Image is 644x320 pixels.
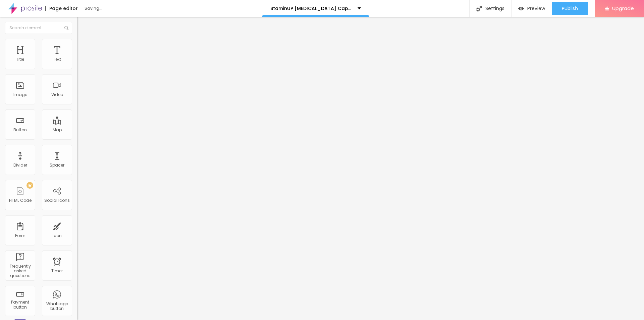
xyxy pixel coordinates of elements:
div: Timer [51,269,63,273]
div: Map [53,128,62,132]
div: Frequently asked questions [7,264,33,278]
div: HTML Code [9,198,32,203]
img: view-1.svg [518,6,524,11]
iframe: Editor [77,17,644,320]
div: Payment button [7,300,33,310]
div: Saving... [85,6,162,10]
div: Whatsapp button [44,302,70,311]
span: Publish [562,6,578,11]
div: Text [53,57,61,62]
button: Preview [512,2,552,15]
div: Button [13,128,27,132]
div: Icon [53,233,62,238]
p: StaminUP [MEDICAL_DATA] Capsules [GEOGRAPHIC_DATA] [270,6,353,11]
div: Social Icons [44,198,70,203]
img: Icone [64,26,68,30]
div: Divider [13,163,27,168]
div: Video [51,92,63,97]
div: Title [16,57,24,62]
div: Spacer [50,163,64,168]
div: Image [13,92,27,97]
button: Publish [552,2,588,15]
div: Form [15,233,25,238]
div: Page editor [45,6,78,11]
span: Preview [527,6,545,11]
input: Search element [5,22,72,34]
span: Upgrade [612,5,634,11]
img: Icone [476,6,482,11]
